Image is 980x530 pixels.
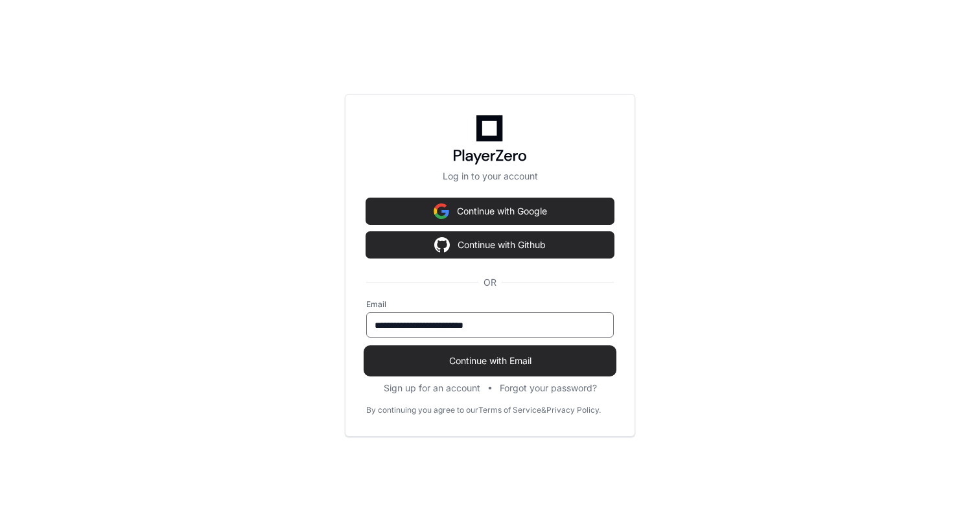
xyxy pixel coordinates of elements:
button: Sign up for an account [384,382,480,395]
span: Continue with Email [366,354,614,367]
button: Forgot your password? [500,382,597,395]
div: By continuing you agree to our [366,405,478,415]
a: Privacy Policy. [546,405,601,415]
button: Continue with Google [366,198,614,224]
label: Email [366,299,614,310]
img: Sign in with google [434,198,449,224]
span: OR [478,276,502,289]
div: & [541,405,546,415]
button: Continue with Github [366,232,614,258]
a: Terms of Service [478,405,541,415]
img: Sign in with google [434,232,450,258]
p: Log in to your account [366,170,614,183]
button: Continue with Email [366,348,614,374]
